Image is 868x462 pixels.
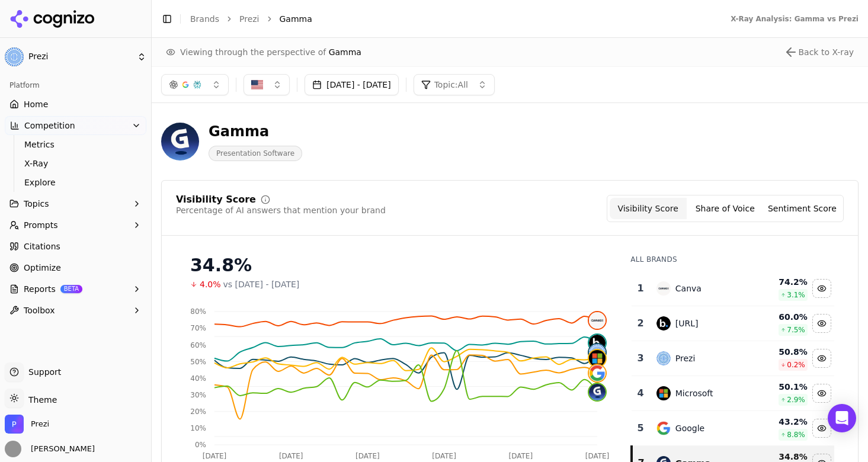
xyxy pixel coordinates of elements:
[589,365,606,381] img: google
[632,411,834,446] tr: 5googleGoogle43.2%8.8%Hide google data
[630,255,834,264] div: All Brands
[675,352,696,364] div: Prezi
[632,271,834,306] tr: 1canvaCanva74.2%3.1%Hide canva data
[20,155,132,172] a: X-Ray
[812,314,831,333] button: Hide beautiful.ai data
[632,376,834,411] tr: 4microsoftMicrosoft50.1%2.9%Hide microsoft data
[656,386,671,400] img: microsoft
[195,441,206,449] tspan: 0%
[787,395,805,405] span: 2.9 %
[190,374,206,383] tspan: 40%
[24,304,55,316] span: Toolbox
[209,146,302,161] span: Presentation Software
[190,13,707,25] nav: breadcrumb
[812,419,831,438] button: Hide google data
[5,216,146,235] button: Prompts
[636,421,644,435] div: 5
[24,198,49,210] span: Topics
[434,79,468,91] span: Topic: All
[5,47,24,66] img: Prezi
[31,419,49,429] span: Prezi
[24,395,57,405] span: Theme
[209,122,302,141] div: Gamma
[280,13,312,25] span: Gamma
[757,416,808,428] div: 43.2 %
[203,452,227,460] tspan: [DATE]
[656,281,671,296] img: canva
[190,358,206,366] tspan: 50%
[176,195,256,204] div: Visibility Score
[787,290,805,300] span: 3.1 %
[784,45,854,59] button: Close perspective view
[355,452,380,460] tspan: [DATE]
[26,444,95,454] span: [PERSON_NAME]
[509,452,533,460] tspan: [DATE]
[176,204,386,216] div: Percentage of AI answers that mention your brand
[589,335,606,351] img: beautiful.ai
[5,194,146,213] button: Topics
[24,177,127,188] span: Explore
[731,14,859,24] div: X-Ray Analysis: Gamma vs Prezi
[828,404,856,432] div: Open Intercom Messenger
[589,350,606,367] img: microsoft
[632,306,834,341] tr: 2beautiful.ai[URL]60.0%7.5%Hide beautiful.ai data
[24,262,61,274] span: Optimize
[190,424,206,432] tspan: 10%
[223,278,300,290] span: vs [DATE] - [DATE]
[812,349,831,368] button: Hide prezi data
[180,46,361,58] span: Viewing through the perspective of
[5,76,146,95] div: Platform
[190,341,206,349] tspan: 60%
[787,360,805,370] span: 0.2 %
[20,136,132,153] a: Metrics
[656,316,671,331] img: beautiful.ai
[190,391,206,399] tspan: 30%
[190,408,206,416] tspan: 20%
[190,324,206,332] tspan: 70%
[585,452,610,460] tspan: [DATE]
[5,116,146,135] button: Competition
[675,317,699,329] div: [URL]
[190,255,607,276] div: 34.8%
[329,47,361,57] span: Gamma
[610,198,687,219] button: Visibility Score
[632,341,834,376] tr: 3preziPrezi50.8%0.2%Hide prezi data
[5,441,21,457] img: Terry Moore
[24,283,56,295] span: Reports
[757,381,808,393] div: 50.1 %
[636,351,644,365] div: 3
[812,279,831,298] button: Hide canva data
[28,52,132,62] span: Prezi
[636,281,644,296] div: 1
[757,276,808,288] div: 74.2 %
[636,386,644,400] div: 4
[190,14,219,24] a: Brands
[675,283,702,294] div: Canva
[5,280,146,299] button: ReportsBETA
[60,285,82,293] span: BETA
[251,79,263,91] img: United States
[24,98,48,110] span: Home
[24,158,127,169] span: X-Ray
[5,237,146,256] a: Citations
[5,415,49,434] button: Open organization switcher
[24,139,127,150] span: Metrics
[757,346,808,358] div: 50.8 %
[675,422,704,434] div: Google
[5,301,146,320] button: Toolbox
[589,344,606,361] img: prezi
[656,421,671,435] img: google
[5,415,24,434] img: Prezi
[787,325,805,335] span: 7.5 %
[432,452,456,460] tspan: [DATE]
[24,240,60,252] span: Citations
[589,384,606,400] img: gamma
[787,430,805,439] span: 8.8 %
[675,387,713,399] div: Microsoft
[24,366,61,378] span: Support
[687,198,764,219] button: Share of Voice
[24,120,75,131] span: Competition
[161,123,199,161] img: gamma
[239,13,260,25] a: Prezi
[5,258,146,277] a: Optimize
